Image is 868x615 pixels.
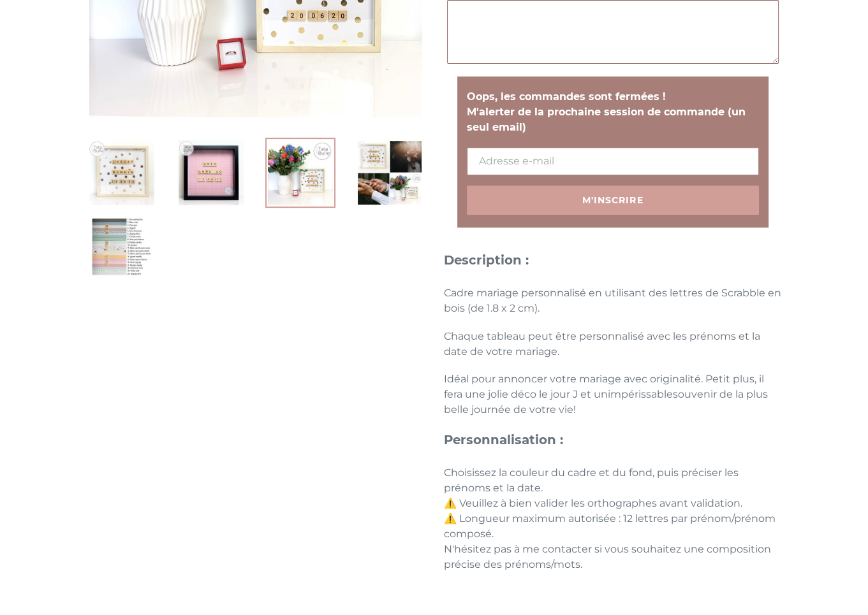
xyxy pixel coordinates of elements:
[444,497,742,509] span: ⚠️ Veuillez à bien valider les orthographes avant validation.
[444,372,782,417] p: Idéal pour annoncer votre mariage avec originalité. Petit plus, il fera une jolie déco le jour J ...
[467,89,759,135] p: Oops, les commandes sont fermées ! M'alerter de la prochaine session de commande (un seul email)
[608,388,673,400] span: impérissable
[176,138,246,208] img: Charger l&#39;image dans la galerie, Cadre Scrabble Mariage - Save the date
[444,286,782,316] p: Cadre mariage personnalisé en utilisant des lettres de Scrabble en bois (de 1.8 x 2 cm).
[444,512,776,540] span: ⚠️ Longueur maximum autorisée : 12 lettres par prénom/prénom composé.
[582,194,643,206] span: M'inscrire
[444,467,739,494] span: Choisissez la couleur du cadre et du fond, puis préciser les prénoms et la date.
[444,543,771,570] span: N'hésitez pas à me contacter si vous souhaitez une composition précise des prénoms/mots.
[265,138,335,208] img: Charger l&#39;image dans la galerie, Cadre Scrabble Mariage - Save the date
[444,253,782,268] h3: Description :
[87,212,157,282] img: Charger l&#39;image dans la galerie, Cadre Scrabble Mariage - Save the date
[444,432,563,447] span: Personnalisation :
[467,185,759,215] button: M'inscrire
[444,329,782,359] p: Chaque tableau peut être personnalisé avec les prénoms et la date de votre mariage.
[467,147,759,175] input: Adresse e-mail
[87,138,157,208] img: Charger l&#39;image dans la galerie, Cadre Scrabble Mariage - Save the date
[355,138,425,208] img: Charger l&#39;image dans la galerie, Cadre Scrabble Mariage - Save the date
